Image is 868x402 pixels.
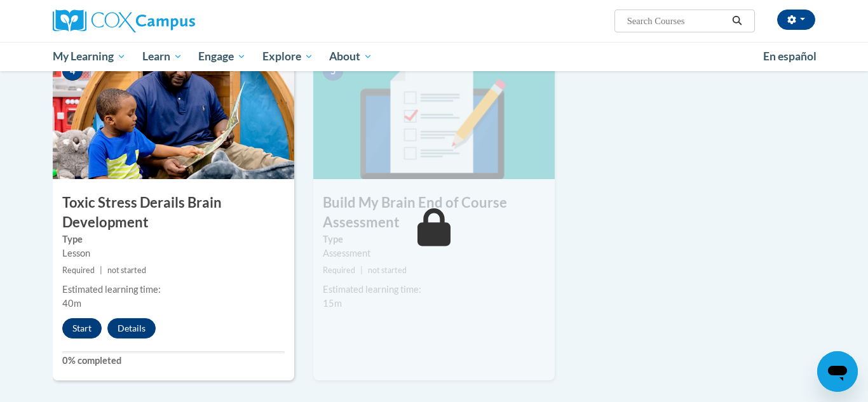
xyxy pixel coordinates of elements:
[107,318,156,338] button: Details
[360,265,363,275] span: |
[313,52,555,179] img: Course Image
[323,246,545,260] div: Assessment
[755,43,825,70] a: En español
[262,49,313,64] span: Explore
[313,193,555,232] h3: Build My Brain End of Course Assessment
[62,246,285,260] div: Lesson
[44,42,134,71] a: My Learning
[190,42,254,71] a: Engage
[62,283,285,297] div: Estimated learning time:
[107,265,146,275] span: not started
[134,42,191,71] a: Learn
[323,265,355,275] span: Required
[323,298,342,309] span: 15m
[817,351,858,392] iframe: Button to launch messaging window
[62,298,81,309] span: 40m
[142,49,182,64] span: Learn
[34,42,834,71] div: Main menu
[100,265,102,275] span: |
[254,42,322,71] a: Explore
[728,13,747,29] button: Search
[53,10,195,32] img: Cox Campus
[323,232,545,246] label: Type
[53,52,294,179] img: Course Image
[368,265,407,275] span: not started
[62,354,285,368] label: 0% completed
[62,232,285,246] label: Type
[626,13,728,29] input: Search Courses
[323,62,343,81] span: 5
[777,10,815,30] button: Account Settings
[323,283,545,297] div: Estimated learning time:
[198,49,246,64] span: Engage
[62,62,83,81] span: 4
[763,50,817,63] span: En español
[329,49,372,64] span: About
[322,42,381,71] a: About
[53,10,294,32] a: Cox Campus
[53,49,126,64] span: My Learning
[53,193,294,232] h3: Toxic Stress Derails Brain Development
[62,265,95,275] span: Required
[62,318,102,338] button: Start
